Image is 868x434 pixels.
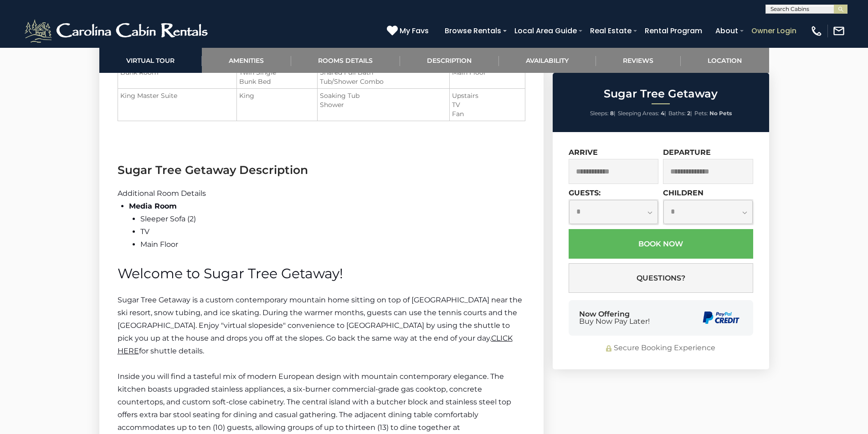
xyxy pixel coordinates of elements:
strong: 8 [610,110,614,117]
span: Additional Room Details [118,189,206,198]
h3: Sugar Tree Getaway Description [118,162,525,178]
a: About [711,23,743,39]
span: for shuttle details. [139,347,204,355]
a: Virtual Tour [99,48,202,73]
li: | [668,107,692,119]
span: TV [140,227,149,236]
button: Questions? [569,263,753,293]
td: Bunk Room [118,66,236,89]
li: Soaking Tub [320,91,447,100]
li: Bunk Bed [239,77,315,86]
a: Rooms Details [291,48,400,73]
li: Fan [452,109,522,118]
div: Now Offering [579,311,650,325]
span: Media Room [129,202,177,210]
a: Amenities [202,48,291,73]
span: My Favs [400,25,429,36]
a: Owner Login [747,23,801,39]
strong: 4 [661,110,664,117]
li: | [618,107,666,119]
img: mail-regular-white.png [832,25,845,37]
span: Welcome to Sugar Tree Getaway! [118,265,343,282]
label: Departure [663,148,711,157]
span: Sleeper Sofa (2) [140,214,196,223]
span: King [239,92,254,100]
a: Local Area Guide [510,23,581,39]
a: Availability [499,48,596,73]
label: Guests: [569,189,601,197]
a: Real Estate [586,23,636,39]
label: Arrive [569,148,598,157]
li: Upstairs [452,91,522,100]
span: Baths: [668,110,686,117]
strong: 2 [687,110,690,117]
li: Tub/Shower Combo [320,77,447,86]
span: Main Floor [140,240,178,249]
a: My Favs [387,25,431,37]
button: Book Now [569,229,753,259]
a: Rental Program [640,23,707,39]
img: White-1-2.png [23,17,212,45]
a: Description [400,48,499,73]
img: phone-regular-white.png [810,25,823,37]
div: Secure Booking Experience [569,343,753,353]
span: Pets: [694,110,708,117]
li: Shower [320,100,447,109]
a: Location [681,48,769,73]
label: Children [663,189,704,197]
a: Browse Rentals [440,23,506,39]
td: King Master Suite [118,89,236,121]
h2: Sugar Tree Getaway [555,88,767,100]
span: Sleeping Areas: [618,110,659,117]
li: TV [452,100,522,109]
a: CLICK HERE [118,334,513,355]
span: Sugar Tree Getaway is a custom contemporary mountain home sitting on top of [GEOGRAPHIC_DATA] nea... [118,296,522,342]
strong: No Pets [709,110,732,117]
span: Sleeps: [590,110,609,117]
a: Reviews [596,48,681,73]
span: Buy Now Pay Later! [579,318,650,325]
li: | [590,107,616,119]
